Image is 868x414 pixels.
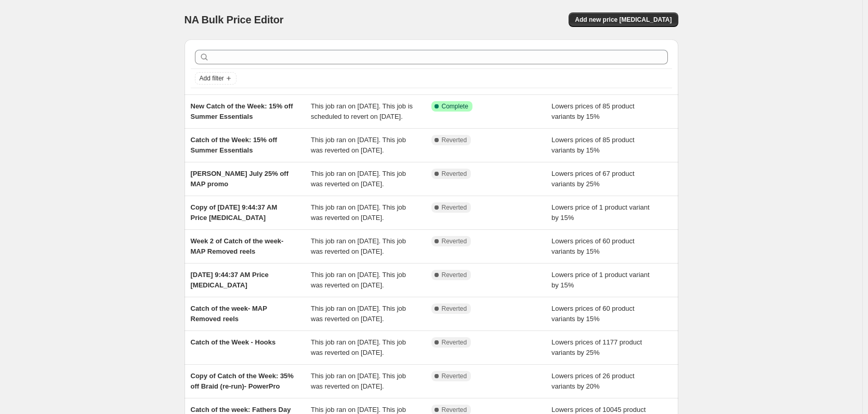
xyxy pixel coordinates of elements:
[311,136,406,154] span: This job ran on [DATE]. This job was reverted on [DATE].
[191,338,276,346] span: Catch of the Week - Hooks
[200,74,224,82] span: Add filter
[551,237,635,255] span: Lowers prices of 60 product variants by 15%
[195,72,236,85] button: Add filter
[442,338,467,347] span: Reverted
[551,372,635,390] span: Lowers prices of 26 product variants by 20%
[191,372,294,390] span: Copy of Catch of the Week: 35% off Braid (re-run)- PowerPro
[551,203,650,222] span: Lowers price of 1 product variant by 15%
[442,170,467,178] span: Reverted
[191,136,278,154] span: Catch of the Week: 15% off Summer Essentials
[191,102,293,120] span: New Catch of the Week: 15% off Summer Essentials
[191,237,284,255] span: Week 2 of Catch of the week- MAP Removed reels
[442,372,467,380] span: Reverted
[311,203,406,222] span: This job ran on [DATE]. This job was reverted on [DATE].
[191,170,289,188] span: [PERSON_NAME] July 25% off MAP promo
[442,406,467,414] span: Reverted
[191,271,269,289] span: [DATE] 9:44:37 AM Price [MEDICAL_DATA]
[191,305,267,323] span: Catch of the week- MAP Removed reels
[442,305,467,313] span: Reverted
[442,271,467,279] span: Reverted
[551,338,642,356] span: Lowers prices of 1177 product variants by 25%
[311,271,406,289] span: This job ran on [DATE]. This job was reverted on [DATE].
[191,203,278,222] span: Copy of [DATE] 9:44:37 AM Price [MEDICAL_DATA]
[442,203,467,212] span: Reverted
[551,136,635,154] span: Lowers prices of 85 product variants by 15%
[311,170,406,188] span: This job ran on [DATE]. This job was reverted on [DATE].
[311,372,406,390] span: This job ran on [DATE]. This job was reverted on [DATE].
[569,12,678,27] button: Add new price [MEDICAL_DATA]
[311,305,406,323] span: This job ran on [DATE]. This job was reverted on [DATE].
[185,14,284,25] span: NA Bulk Price Editor
[311,237,406,255] span: This job ran on [DATE]. This job was reverted on [DATE].
[551,170,635,188] span: Lowers prices of 67 product variants by 25%
[442,102,468,111] span: Complete
[311,102,413,120] span: This job ran on [DATE]. This job is scheduled to revert on [DATE].
[551,102,635,120] span: Lowers prices of 85 product variants by 15%
[575,16,672,24] span: Add new price [MEDICAL_DATA]
[311,338,406,356] span: This job ran on [DATE]. This job was reverted on [DATE].
[442,136,467,144] span: Reverted
[551,271,650,289] span: Lowers price of 1 product variant by 15%
[551,305,635,323] span: Lowers prices of 60 product variants by 15%
[442,237,467,245] span: Reverted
